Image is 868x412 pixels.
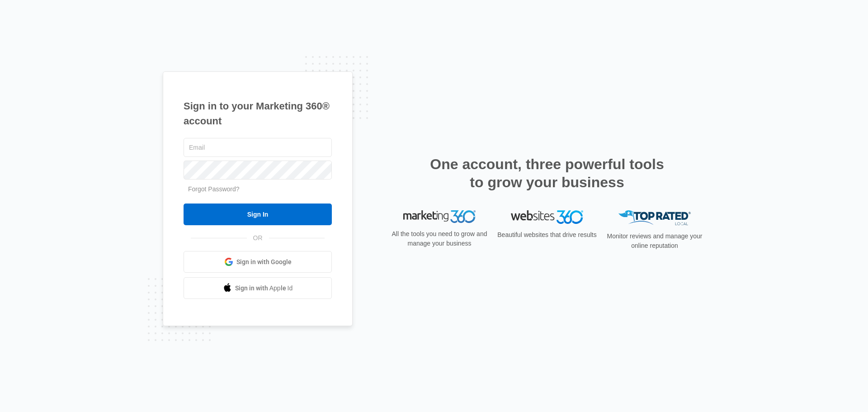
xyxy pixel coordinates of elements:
[496,230,598,240] p: Beautiful websites that drive results
[403,210,476,223] img: Marketing 360
[247,233,269,243] span: OR
[184,251,332,273] a: Sign in with Google
[427,155,667,191] h2: One account, three powerful tools to grow your business
[604,232,705,251] p: Monitor reviews and manage your online reputation
[188,185,240,193] a: Forgot Password?
[235,284,293,293] span: Sign in with Apple Id
[511,210,583,223] img: Websites 360
[184,138,332,157] input: Email
[618,210,691,225] img: Top Rated Local
[184,204,332,225] input: Sign In
[236,257,292,267] span: Sign in with Google
[389,229,490,248] p: All the tools you need to grow and manage your business
[184,277,332,299] a: Sign in with Apple Id
[184,99,332,128] h1: Sign in to your Marketing 360® account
